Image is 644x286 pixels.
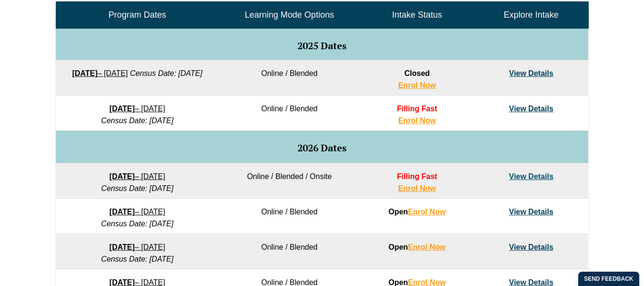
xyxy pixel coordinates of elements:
[130,69,203,77] em: Census Date: [DATE]
[404,69,429,77] span: Closed
[72,69,128,77] a: [DATE]– [DATE]
[110,243,165,251] a: [DATE]– [DATE]
[101,184,174,192] em: Census Date: [DATE]
[101,220,174,228] em: Census Date: [DATE]
[110,105,135,113] strong: [DATE]
[110,172,135,180] strong: [DATE]
[388,243,446,251] strong: Open
[219,95,360,131] td: Online / Blended
[110,105,165,113] a: [DATE]– [DATE]
[219,234,360,269] td: Online / Blended
[408,243,446,251] a: Enrol Now
[110,243,135,251] strong: [DATE]
[509,243,553,251] a: View Details
[509,172,553,180] a: View Details
[101,117,174,125] em: Census Date: [DATE]
[72,69,97,77] strong: [DATE]
[110,208,135,216] strong: [DATE]
[408,208,446,216] a: Enrol Now
[398,81,436,89] a: Enrol Now
[397,105,437,113] span: Filling Fast
[297,39,347,52] span: 2025 Dates
[509,69,553,77] a: View Details
[219,199,360,234] td: Online / Blended
[297,141,347,154] span: 2026 Dates
[101,255,174,263] em: Census Date: [DATE]
[219,60,360,95] td: Online / Blended
[398,117,436,125] a: Enrol Now
[110,208,165,216] a: [DATE]– [DATE]
[509,208,553,216] a: View Details
[509,105,553,113] a: View Details
[398,184,436,192] a: Enrol Now
[388,208,446,216] strong: Open
[110,172,165,180] a: [DATE]– [DATE]
[219,163,360,199] td: Online / Blended / Onsite
[397,172,437,180] span: Filling Fast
